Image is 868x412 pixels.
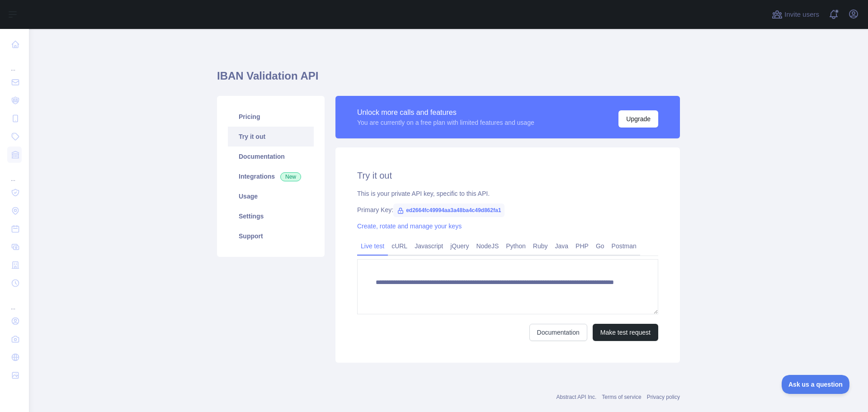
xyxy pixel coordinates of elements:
[7,54,22,72] div: ...
[357,223,462,230] a: Create, rotate and manage your keys
[357,118,534,127] div: You are currently on a free plan with limited features and usage
[602,394,641,400] a: Terms of service
[784,9,819,20] span: Invite users
[529,324,587,341] a: Documentation
[357,205,658,214] div: Primary Key:
[529,239,552,253] a: Ruby
[228,107,314,127] a: Pricing
[557,394,597,400] a: Abstract API Inc.
[572,239,592,253] a: PHP
[608,239,640,253] a: Postman
[618,110,658,128] button: Upgrade
[593,324,658,341] button: Make test request
[228,206,314,226] a: Settings
[357,239,388,253] a: Live test
[447,239,472,253] a: jQuery
[502,239,529,253] a: Python
[280,172,301,181] span: New
[7,293,22,311] div: ...
[228,186,314,206] a: Usage
[592,239,608,253] a: Go
[217,69,680,90] h1: IBAN Validation API
[357,107,534,118] div: Unlock more calls and features
[357,189,658,198] div: This is your private API key, specific to this API.
[357,169,658,182] h2: Try it out
[552,239,572,253] a: Java
[228,147,314,166] a: Documentation
[228,226,314,246] a: Support
[7,165,22,183] div: ...
[228,166,314,186] a: Integrations New
[388,239,411,253] a: cURL
[647,394,680,400] a: Privacy policy
[782,375,850,394] iframe: Toggle Customer Support
[770,7,821,22] button: Invite users
[393,204,505,217] span: ed2664fc49994aa3a48ba4c49d862fa1
[411,239,447,253] a: Javascript
[472,239,502,253] a: NodeJS
[228,127,314,147] a: Try it out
